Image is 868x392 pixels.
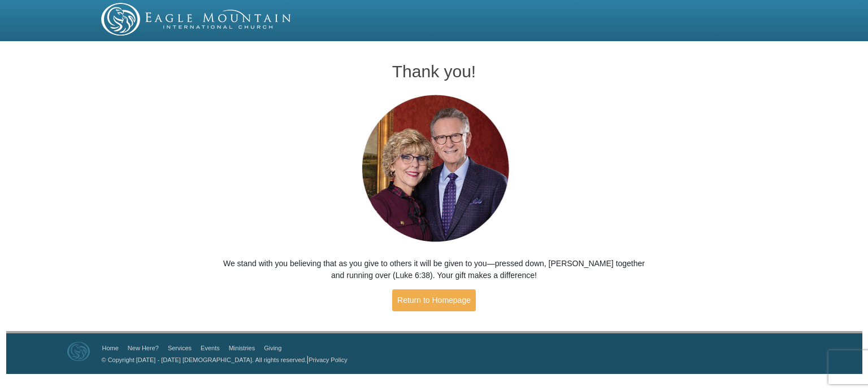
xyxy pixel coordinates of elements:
[223,62,645,81] h1: Thank you!
[309,356,347,363] a: Privacy Policy
[392,289,476,311] a: Return to Homepage
[102,345,119,351] a: Home
[264,345,281,351] a: Giving
[101,3,292,36] img: EMIC
[351,91,518,246] img: Pastors George and Terri Pearsons
[223,258,645,281] p: We stand with you believing that as you give to others it will be given to you—pressed down, [PER...
[128,345,159,351] a: New Here?
[168,345,192,351] a: Services
[102,356,307,363] a: © Copyright [DATE] - [DATE] [DEMOGRAPHIC_DATA]. All rights reserved.
[201,345,220,351] a: Events
[98,354,348,365] p: |
[67,342,90,361] img: Eagle Mountain International Church
[229,345,255,351] a: Ministries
